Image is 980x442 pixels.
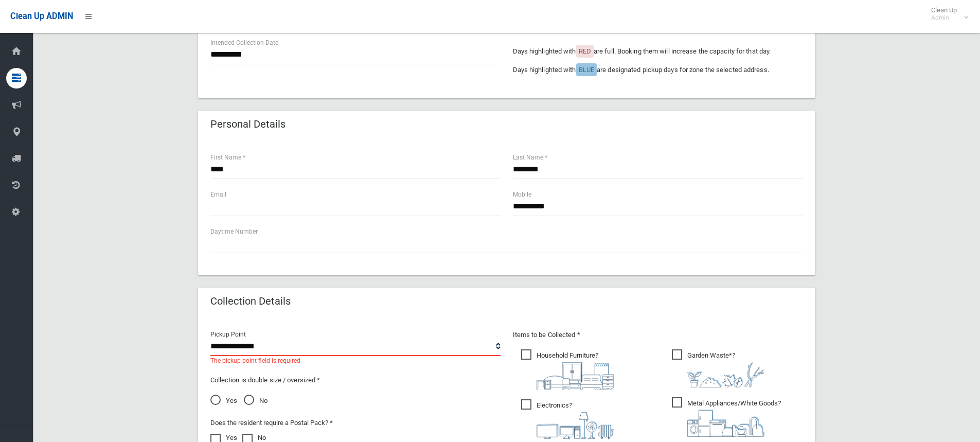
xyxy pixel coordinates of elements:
[513,64,803,76] p: Days highlighted with are designated pickup days for zone the selected address.
[537,412,614,439] img: 394712a680b73dbc3d2a6a3a7ffe5a07.png
[244,395,268,407] span: No
[926,6,967,22] span: Clean Up
[198,291,303,311] header: Collection Details
[579,47,591,55] span: RED
[687,399,781,437] i: ?
[687,351,764,387] i: ?
[521,349,614,390] span: Household Furniture
[198,114,298,134] header: Personal Details
[537,362,614,390] img: aa9efdbe659d29b613fca23ba79d85cb.png
[672,349,764,387] span: Garden Waste*
[687,362,764,387] img: 4fd8a5c772b2c999c83690221e5242e0.png
[513,45,803,58] p: Days highlighted with are full. Booking them will increase the capacity for that day.
[210,395,237,407] span: Yes
[537,401,614,439] i: ?
[537,351,614,390] i: ?
[210,355,300,366] span: The pickup point field is required
[579,66,594,74] span: BLUE
[513,329,803,341] p: Items to be Collected *
[687,410,764,437] img: 36c1b0289cb1767239cdd3de9e694f19.png
[210,374,501,386] p: Collection is double size / oversized *
[10,11,73,21] span: Clean Up ADMIN
[210,417,333,429] label: Does the resident require a Postal Pack? *
[931,14,957,22] small: Admin
[672,397,781,437] span: Metal Appliances/White Goods
[521,399,614,439] span: Electronics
